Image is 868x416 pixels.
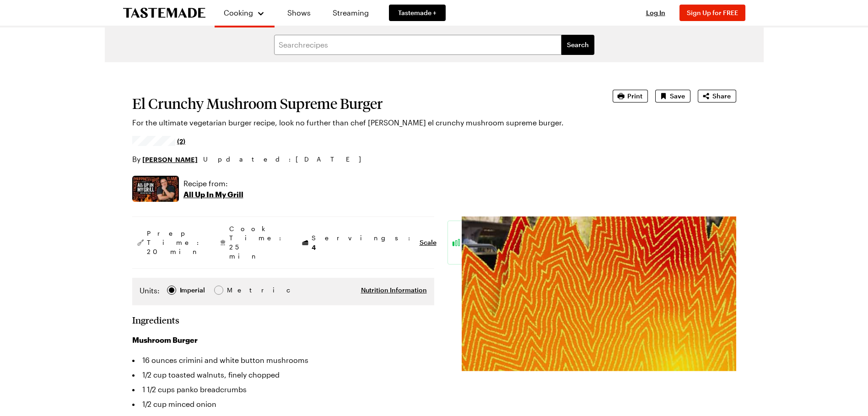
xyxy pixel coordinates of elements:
span: Imperial [180,285,206,295]
li: 1/2 cup minced onion [132,397,434,411]
img: Show where recipe is used [132,176,179,202]
span: Cook Time: 25 min [229,224,286,261]
span: Search [567,40,589,49]
li: 1/2 cup toasted walnuts, finely chopped [132,367,434,382]
div: Metric [227,285,246,295]
span: Sign Up for FREE [687,9,738,16]
span: 4 [312,243,316,251]
li: 1 1/2 cups panko breadcrumbs [132,382,434,397]
button: Sign Up for FREE [679,5,745,21]
span: Print [627,92,642,101]
a: Tastemade + [389,5,446,21]
span: Save [670,92,685,101]
span: Tastemade + [398,8,437,17]
div: Imperial Metric [140,285,246,298]
span: Metric [227,285,247,295]
button: filters [561,35,594,55]
a: 5/5 stars from 2 reviews [132,137,186,145]
button: Scale [420,238,437,247]
button: Nutrition Information [361,286,427,295]
h1: El Crunchy Mushroom Supreme Burger [132,95,587,112]
button: Log In [637,8,674,17]
button: Save recipe [655,90,690,103]
span: Prep Time: 20 min [147,229,204,256]
button: Print [613,90,648,103]
span: Cooking [224,8,253,17]
span: Log In [646,9,665,16]
h3: Mushroom Burger [132,335,434,346]
a: To Tastemade Home Page [123,8,205,18]
p: For the ultimate vegetarian burger recipe, look no further than chef [PERSON_NAME] el crunchy mus... [132,117,587,128]
p: Recipe from: [183,178,243,189]
p: All Up In My Grill [183,189,243,200]
label: Units: [140,285,160,296]
h2: Ingredients [132,314,179,325]
li: 16 ounces crimini and white button mushrooms [132,353,434,367]
a: Recipe from:All Up In My Grill [183,178,243,200]
span: (2) [177,136,185,146]
span: Servings: [312,233,415,252]
p: By [132,154,198,165]
a: [PERSON_NAME] [142,154,198,164]
div: Imperial [180,285,205,295]
button: Share [698,90,736,103]
span: Updated : [DATE] [203,154,370,164]
button: Cooking [224,4,265,22]
span: Share [712,92,731,101]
